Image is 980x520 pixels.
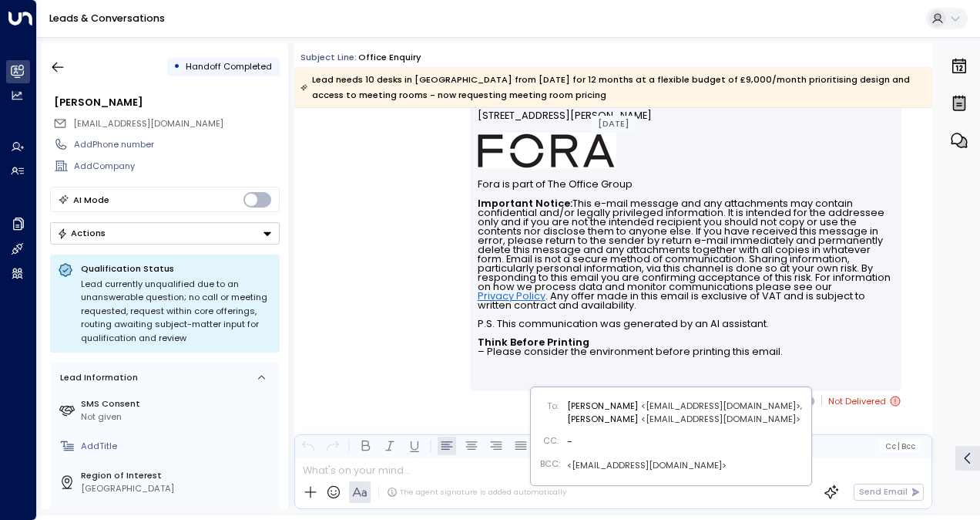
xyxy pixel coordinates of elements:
[81,482,274,495] div: [GEOGRAPHIC_DATA]
[880,441,920,452] button: Cc|Bcc
[641,400,800,413] span: < [EMAIL_ADDRESS][DOMAIN_NAME] >
[186,60,272,73] span: Handoff Completed
[641,413,800,426] span: < [EMAIL_ADDRESS][DOMAIN_NAME] >
[567,413,638,426] span: [PERSON_NAME]
[567,459,727,472] span: < [EMAIL_ADDRESS][DOMAIN_NAME] >
[81,469,274,482] label: Region of Interest
[567,400,802,413] div: ,
[478,56,894,356] div: Signature
[81,278,272,346] div: Lead currently unqualified due to an unanswerable question; no call or meeting requested, request...
[898,442,900,451] span: |
[50,222,280,245] div: Button group with a nested menu
[828,393,901,409] span: Not Delivered
[54,95,279,110] div: [PERSON_NAME]
[567,434,802,449] div: -
[55,371,138,384] div: Lead Information
[540,458,559,472] div: BCC:
[73,117,223,130] span: nicolablane@hotmail.com
[592,116,636,132] div: [DATE]
[478,336,589,349] strong: Think Before Printing
[478,133,616,169] img: AIorK4ysLkpAD1VLoJghiceWoVRmgk1XU2vrdoLkeDLGAFfv_vh6vnfJOA1ilUWLDOVq3gZTs86hLsHm3vG-
[478,177,633,191] font: Fora is part of The Office Group
[478,197,893,358] font: This e-mail message and any attachments may contain confidential and/or legally privileged inform...
[885,442,915,451] span: Cc Bcc
[73,192,109,208] div: AI Mode
[73,117,223,130] span: [EMAIL_ADDRESS][DOMAIN_NAME]
[49,12,165,25] a: Leads & Conversations
[358,51,421,64] div: Office Enquiry
[540,434,559,449] div: CC:
[300,72,925,103] div: Lead needs 10 desks in [GEOGRAPHIC_DATA] from [DATE] for 12 months at a flexible budget of £9,000...
[324,437,342,455] button: Redo
[387,487,566,498] div: The agent signature is added automatically
[81,410,274,424] div: Not given
[567,400,638,413] span: [PERSON_NAME]
[81,262,272,275] p: Qualification Status
[299,437,317,455] button: Undo
[81,397,274,410] label: SMS Consent
[540,400,559,426] div: To:
[74,138,279,151] div: AddPhone number
[173,56,180,78] div: •
[81,440,274,453] div: AddTitle
[57,228,106,238] div: Actions
[50,222,280,245] button: Actions
[74,160,279,173] div: AddCompany
[300,51,357,63] span: Subject Line:
[478,292,545,301] a: Privacy Policy
[478,197,572,210] strong: Important Notice:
